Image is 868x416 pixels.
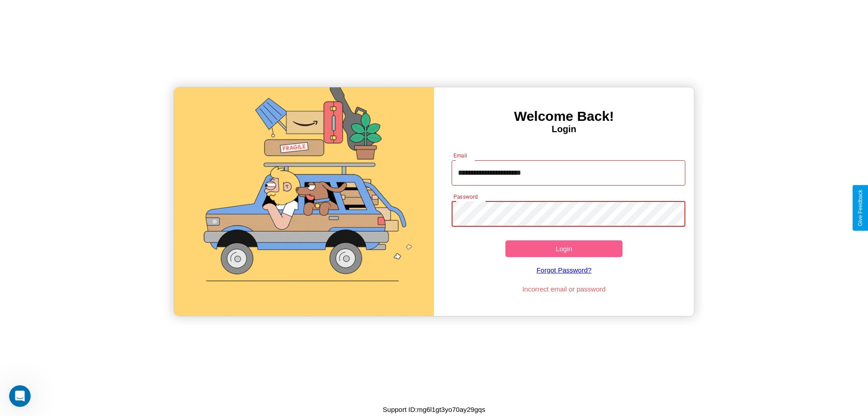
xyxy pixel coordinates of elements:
label: Email [453,152,467,159]
p: Incorrect email or password [447,283,681,295]
button: Login [505,240,623,257]
h3: Welcome Back! [434,109,694,124]
a: Forgot Password? [447,257,681,283]
iframe: Intercom live chat [9,385,31,407]
p: Support ID: mg6l1gt3yo70ay29gqs [383,403,486,416]
div: Give Feedback [857,190,863,226]
h4: Login [434,124,694,134]
label: Password [453,193,477,201]
img: gif [174,87,434,316]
